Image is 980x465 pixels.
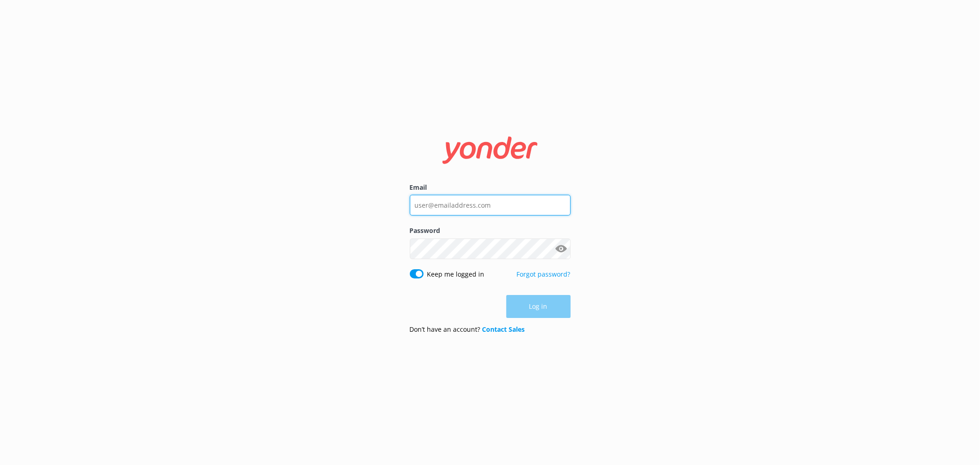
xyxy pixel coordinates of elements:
[427,269,485,279] label: Keep me logged in
[552,239,571,258] button: Show password
[410,324,525,335] p: Don’t have an account?
[410,226,571,236] label: Password
[410,182,571,193] label: Email
[410,195,571,215] input: user@emailaddress.com
[482,325,525,334] a: Contact Sales
[517,270,571,278] a: Forgot password?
